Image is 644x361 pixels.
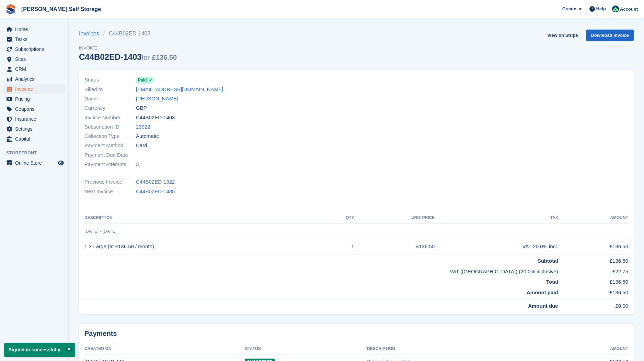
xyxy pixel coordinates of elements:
[3,34,65,44] a: menu
[5,4,16,14] img: stora-icon-8386f47178a22dfd0bd8f6a31ec36ba5ce8667c1dd55bd0f319d3a0aa187defe.svg
[3,134,65,144] a: menu
[138,77,147,83] span: Paid
[435,212,558,223] th: Tax
[245,343,367,354] th: Status
[528,303,558,309] strong: Amount due
[84,114,136,122] span: Invoice Number
[84,123,136,131] span: Subscription ID
[6,150,68,156] span: Storefront
[15,134,56,144] span: Capital
[84,343,245,354] th: Created On
[15,124,56,134] span: Settings
[354,239,435,254] td: £136.50
[136,178,175,186] a: C44B02ED-1322
[3,158,65,168] a: menu
[19,3,104,15] a: [PERSON_NAME] Self Storage
[3,54,65,64] a: menu
[544,30,580,41] a: View on Stripe
[136,161,139,168] span: 3
[84,142,136,150] span: Payment Method
[84,104,136,112] span: Currency
[136,95,178,103] a: [PERSON_NAME]
[558,254,628,265] td: £136.50
[136,86,223,94] a: [EMAIL_ADDRESS][DOMAIN_NAME]
[79,45,177,52] span: Invoice
[84,212,325,223] th: Description
[3,104,65,114] a: menu
[15,54,56,64] span: Sites
[538,258,558,264] strong: Subtotal
[3,84,65,94] a: menu
[354,212,435,223] th: Unit Price
[586,30,634,41] a: Download Invoice
[79,30,177,38] nav: breadcrumbs
[84,95,136,103] span: Name
[84,151,136,159] span: Payment Due Date
[15,158,56,168] span: Online Store
[84,188,136,196] span: Next Invoice
[15,44,56,54] span: Subscriptions
[325,212,354,223] th: QTY
[3,64,65,74] a: menu
[15,94,56,104] span: Pricing
[57,159,65,167] a: Preview store
[84,86,136,94] span: Billed to
[4,343,75,357] p: Signed in successfully.
[558,239,628,254] td: £136.50
[84,178,136,186] span: Previous Invoice
[84,229,116,234] span: [DATE] - [DATE]
[152,54,177,61] span: £136.50
[367,343,552,354] th: Description
[15,64,56,74] span: CRM
[612,6,619,12] img: Dafydd Pritchard
[325,239,354,254] td: 1
[136,114,175,122] span: C44B02ED-1403
[3,44,65,54] a: menu
[84,265,558,276] td: VAT ([GEOGRAPHIC_DATA]) (20.0% inclusive)
[3,24,65,34] a: menu
[136,76,153,84] a: Paid
[558,265,628,276] td: £22.75
[527,289,558,295] strong: Amount paid
[15,24,56,34] span: Home
[142,54,150,61] span: for
[84,76,136,84] span: Status
[79,52,177,62] div: C44B02ED-1403
[3,74,65,84] a: menu
[15,74,56,84] span: Analytics
[552,343,628,354] th: Amount
[435,243,558,251] div: VAT 20.0% incl.
[84,329,628,338] h2: Payments
[3,114,65,124] a: menu
[136,142,147,150] span: Card
[596,6,606,12] span: Help
[136,132,159,140] span: Automatic
[558,275,628,286] td: £136.50
[558,286,628,299] td: -£136.50
[558,212,628,223] th: Amount
[562,6,576,12] span: Create
[136,123,150,131] a: 23922
[136,188,175,196] a: C44B02ED-1485
[15,114,56,124] span: Insurance
[79,30,103,38] a: Invoices
[3,94,65,104] a: menu
[136,104,147,112] span: GBP
[15,34,56,44] span: Tasks
[546,279,558,285] strong: Total
[620,6,638,13] span: Account
[15,104,56,114] span: Coupons
[84,132,136,140] span: Collection Type
[84,239,325,254] td: 1 × Large (at £136.50 / month)
[558,299,628,310] td: £0.00
[3,124,65,134] a: menu
[15,84,56,94] span: Invoices
[84,161,136,168] span: Payment Attempts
